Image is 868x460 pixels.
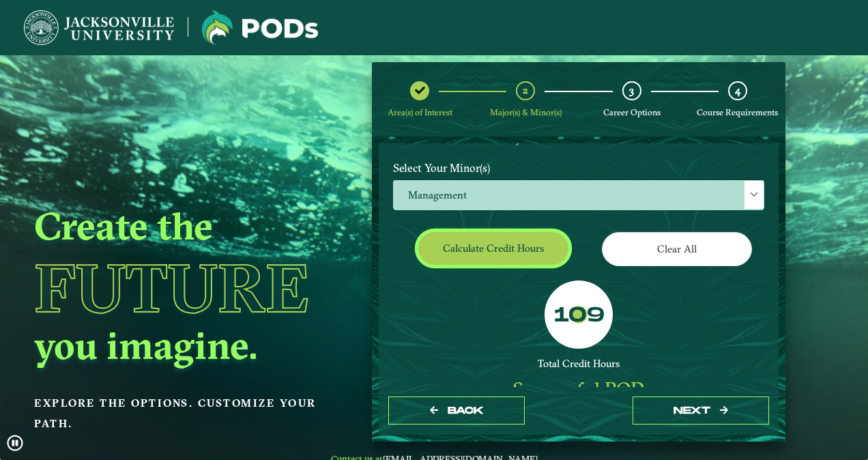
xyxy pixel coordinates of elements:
h2: you imagine. [34,321,339,369]
span: 2 [523,84,528,97]
div: Total Credit Hours [393,358,764,371]
div: Successful POD [393,377,764,401]
span: Area(s) of Interest [388,107,452,117]
span: 4 [735,84,740,97]
span: Management [394,181,764,210]
span: Major(s) & Minor(s) [490,107,562,117]
label: Select Your Minor(s) [383,155,775,180]
img: Jacksonville University logo [202,10,318,45]
p: Explore the options. Customize your path. [34,393,339,434]
h1: Future [34,255,339,321]
button: next [633,397,769,425]
button: Calculate credit hours [418,232,568,264]
img: Jacksonville University logo [24,10,174,45]
button: Back [388,397,525,425]
h2: Create the [34,202,339,250]
span: 3 [629,84,634,97]
label: 109 [554,303,605,329]
button: Clear All [602,232,752,265]
span: Back [448,405,484,416]
span: Course Requirements [697,107,778,117]
span: Career Options [603,107,661,117]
